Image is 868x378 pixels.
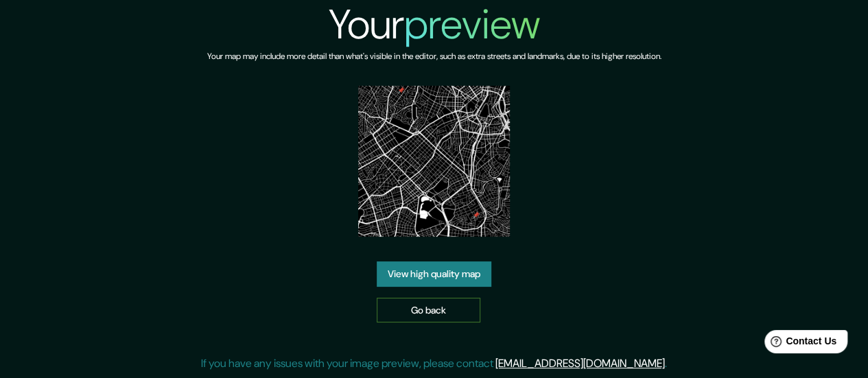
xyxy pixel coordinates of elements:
a: [EMAIL_ADDRESS][DOMAIN_NAME] [495,356,665,370]
iframe: Help widget launcher [746,324,853,363]
a: Go back [377,298,480,323]
h6: Your map may include more detail than what's visible in the editor, such as extra streets and lan... [207,49,661,64]
img: created-map-preview [358,86,509,237]
p: If you have any issues with your image preview, please contact . [201,355,667,372]
a: View high quality map [377,261,491,287]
